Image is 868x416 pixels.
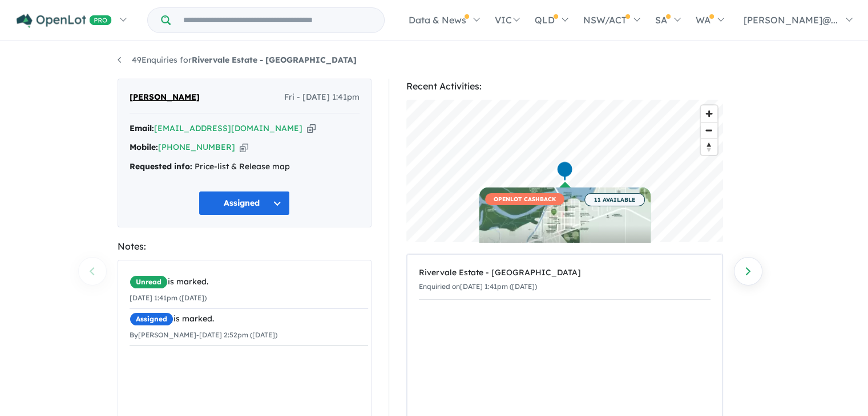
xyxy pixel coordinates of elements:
[130,142,158,152] strong: Mobile:
[744,14,838,26] span: [PERSON_NAME]@...
[158,142,235,152] a: [PHONE_NUMBER]
[284,91,360,104] span: Fri - [DATE] 1:41pm
[118,239,372,254] div: Notes:
[130,275,168,289] span: Unread
[154,123,302,133] a: [EMAIL_ADDRESS][DOMAIN_NAME]
[118,54,751,67] nav: breadcrumb
[130,123,154,133] strong: Email:
[479,187,651,273] a: OPENLOT CASHBACK 11 AVAILABLE
[701,122,717,138] button: Zoom out
[307,123,316,134] button: Copy
[130,161,192,172] strong: Requested info:
[584,193,645,206] span: 11 AVAILABLE
[419,260,710,300] a: Rivervale Estate - [GEOGRAPHIC_DATA]Enquiried on[DATE] 1:41pm ([DATE])
[419,266,710,280] div: Rivervale Estate - [GEOGRAPHIC_DATA]
[17,14,112,28] img: Openlot PRO Logo White
[130,312,368,326] div: is marked.
[240,141,248,153] button: Copy
[130,91,200,104] span: [PERSON_NAME]
[192,55,357,65] strong: Rivervale Estate - [GEOGRAPHIC_DATA]
[130,312,173,326] span: Assigned
[130,160,360,174] div: Price-list & Release map
[130,293,207,302] small: [DATE] 1:41pm ([DATE])
[406,100,723,242] canvas: Map
[485,193,564,205] span: OPENLOT CASHBACK
[419,282,537,291] small: Enquiried on [DATE] 1:41pm ([DATE])
[406,79,723,94] div: Recent Activities:
[173,8,382,32] input: Try estate name, suburb, builder or developer
[130,331,277,339] small: By [PERSON_NAME] - [DATE] 2:52pm ([DATE])
[556,161,573,182] div: Map marker
[118,55,357,65] a: 49Enquiries forRivervale Estate - [GEOGRAPHIC_DATA]
[701,138,717,155] button: Reset bearing to north
[130,275,368,289] div: is marked.
[701,105,717,122] button: Zoom in
[199,191,290,215] button: Assigned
